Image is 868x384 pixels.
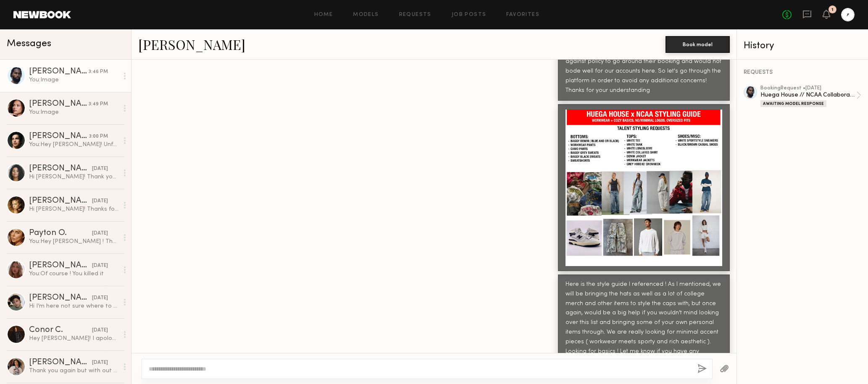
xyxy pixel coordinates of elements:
div: Hi [PERSON_NAME]! Thanks for reaching out! I’m interested and would love to know more details! [29,205,118,213]
div: [PERSON_NAME] [29,68,89,76]
div: 3:00 PM [89,133,108,141]
div: Conor C. [29,326,92,334]
a: Job Posts [452,12,487,18]
div: [DATE] [92,359,108,367]
a: Models [353,12,379,18]
a: Requests [399,12,431,18]
div: Hey [PERSON_NAME]! I apologize for the delay. I would love to work with you, but unfortunately I’... [29,334,118,342]
div: 3:49 PM [89,100,108,108]
a: Favorites [506,12,539,18]
div: Huega House // NCAA Collaboration [760,91,856,99]
div: This is correct! I just edited the request here. Additionally, I was just contacted by Newbook an... [566,38,722,96]
div: You: Image [29,108,118,116]
div: [PERSON_NAME] [29,132,89,141]
div: You: Of course ! You killed it [29,270,118,278]
div: Thank you again but with out a secure booking offer for the 9th the other client is increasing my... [29,367,118,375]
div: [PERSON_NAME] [29,100,89,108]
div: 1 [831,8,834,12]
div: [PERSON_NAME] [29,294,92,302]
div: [DATE] [92,197,108,205]
div: [DATE] [92,327,108,334]
div: Awaiting Model Response [760,100,826,107]
div: [PERSON_NAME] [29,261,92,270]
div: You: Hey [PERSON_NAME]! Unfortunately we can only do the 13th. Apologies for this [29,141,118,149]
div: You: Hey [PERSON_NAME] ! Thanks so much for your time - you were awesome ! [29,238,118,246]
a: [PERSON_NAME] [138,35,245,53]
div: [DATE] [92,165,108,173]
div: REQUESTS [744,70,861,76]
div: [PERSON_NAME] [29,165,92,173]
div: You: Image [29,76,118,84]
a: bookingRequest •[DATE]Huega House // NCAA CollaborationAwaiting Model Response [760,86,861,107]
div: [DATE] [92,294,108,302]
span: Messages [7,39,51,49]
div: booking Request • [DATE] [760,86,856,91]
div: [DATE] [92,230,108,238]
div: Payton O. [29,229,92,238]
a: Home [314,12,333,18]
div: History [744,41,861,51]
div: Hi I’m here not sure where to enter [29,302,118,310]
button: Book model [665,36,730,53]
div: 3:46 PM [89,68,108,76]
div: Hi [PERSON_NAME]! Thank you so much for reaching out and considering me! Unfortunately, I’m unava... [29,173,118,181]
div: [PERSON_NAME] [29,197,92,205]
a: Book model [665,40,730,47]
div: [PERSON_NAME] S. [29,358,92,367]
div: [DATE] [92,262,108,270]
